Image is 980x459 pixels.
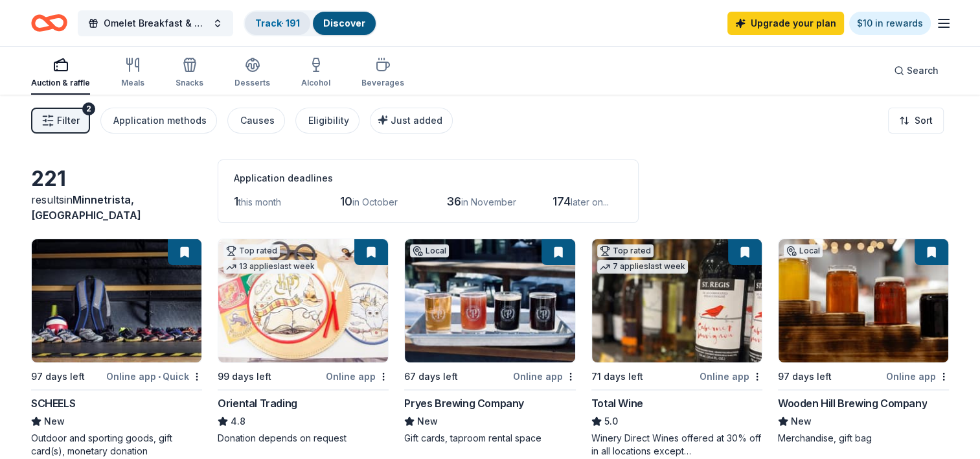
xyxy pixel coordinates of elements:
[784,244,823,257] div: Local
[778,369,832,384] div: 97 days left
[340,194,352,208] span: 10
[234,171,622,186] div: Application deadlines
[44,414,65,429] span: New
[591,239,762,458] a: Image for Total WineTop rated7 applieslast week71 days leftOnline appTotal Wine5.0Winery Direct W...
[700,368,762,384] div: Online app
[446,194,461,208] span: 36
[597,244,654,257] div: Top rated
[370,108,453,134] button: Just added
[778,395,927,411] div: Wooden Hill Brewing Company
[106,368,202,384] div: Online app Quick
[234,52,270,95] button: Desserts
[31,166,202,192] div: 221
[121,52,144,95] button: Meals
[361,52,404,95] button: Beverages
[410,244,449,257] div: Local
[404,369,458,384] div: 67 days left
[158,371,161,382] span: •
[31,239,202,458] a: Image for SCHEELS97 days leftOnline app•QuickSCHEELSNewOutdoor and sporting goods, gift card(s), ...
[886,368,949,384] div: Online app
[907,63,939,78] span: Search
[915,113,933,128] span: Sort
[57,113,80,128] span: Filter
[231,414,245,429] span: 4.8
[223,260,317,274] div: 13 applies last week
[31,78,90,88] div: Auction & raffle
[301,52,330,95] button: Alcohol
[391,115,442,126] span: Just added
[361,78,404,88] div: Beverages
[404,395,524,411] div: Pryes Brewing Company
[888,108,944,134] button: Sort
[32,239,201,362] img: Image for SCHEELS
[234,194,238,208] span: 1
[604,414,618,429] span: 5.0
[255,18,300,29] a: Track· 191
[791,414,812,429] span: New
[404,432,575,445] div: Gift cards, taproom rental space
[326,368,389,384] div: Online app
[218,395,297,411] div: Oriental Trading
[778,239,949,445] a: Image for Wooden Hill Brewing CompanyLocal97 days leftOnline appWooden Hill Brewing CompanyNewMer...
[218,432,389,445] div: Donation depends on request
[308,113,349,128] div: Eligibility
[31,193,141,222] span: Minnetrista, [GEOGRAPHIC_DATA]
[352,196,398,207] span: in October
[176,52,203,95] button: Snacks
[404,239,575,445] a: Image for Pryes Brewing CompanyLocal67 days leftOnline appPryes Brewing CompanyNewGift cards, tap...
[104,16,207,31] span: Omelet Breakfast & Silent Auction Fundraiser
[591,432,762,458] div: Winery Direct Wines offered at 30% off in all locations except [GEOGRAPHIC_DATA], [GEOGRAPHIC_DAT...
[301,78,330,88] div: Alcohol
[779,239,948,362] img: Image for Wooden Hill Brewing Company
[295,108,359,134] button: Eligibility
[513,368,576,384] div: Online app
[223,244,280,257] div: Top rated
[571,196,609,207] span: later on...
[218,369,271,384] div: 99 days left
[323,18,365,29] a: Discover
[240,113,275,128] div: Causes
[405,239,575,362] img: Image for Pryes Brewing Company
[31,108,90,134] button: Filter2
[553,194,571,208] span: 174
[238,196,281,207] span: this month
[82,102,95,115] div: 2
[31,193,141,222] span: in
[227,108,285,134] button: Causes
[597,260,688,274] div: 7 applies last week
[461,196,516,207] span: in November
[31,52,90,95] button: Auction & raffle
[78,10,233,36] button: Omelet Breakfast & Silent Auction Fundraiser
[592,239,762,362] img: Image for Total Wine
[234,78,270,88] div: Desserts
[31,395,75,411] div: SCHEELS
[849,12,931,35] a: $10 in rewards
[727,12,844,35] a: Upgrade your plan
[591,369,643,384] div: 71 days left
[100,108,217,134] button: Application methods
[31,369,85,384] div: 97 days left
[883,58,949,84] button: Search
[121,78,144,88] div: Meals
[417,414,438,429] span: New
[113,113,207,128] div: Application methods
[778,432,949,445] div: Merchandise, gift bag
[218,239,388,362] img: Image for Oriental Trading
[218,239,389,445] a: Image for Oriental TradingTop rated13 applieslast week99 days leftOnline appOriental Trading4.8Do...
[31,192,202,223] div: results
[31,432,202,458] div: Outdoor and sporting goods, gift card(s), monetary donation
[591,395,643,411] div: Total Wine
[176,78,203,88] div: Snacks
[31,8,67,38] a: Home
[244,10,377,36] button: Track· 191Discover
